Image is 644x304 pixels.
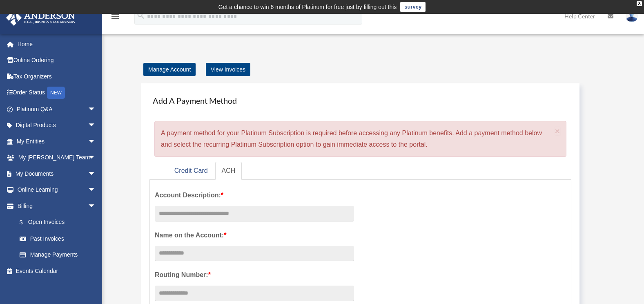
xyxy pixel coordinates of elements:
div: Get a chance to win 6 months of Platinum for free just by filling out this [218,2,397,12]
span: arrow_drop_down [88,133,104,150]
label: Name on the Account: [155,230,354,241]
span: arrow_drop_down [88,198,104,215]
img: User Pic [626,10,638,22]
a: Past Invoices [11,230,108,247]
a: Manage Account [143,63,196,76]
button: Close [555,127,560,135]
a: survey [400,2,426,12]
label: Account Description: [155,190,354,201]
a: Tax Organizers [6,68,108,85]
a: Credit Card [168,162,214,180]
span: × [555,126,560,136]
div: close [637,1,642,6]
i: search [136,11,145,20]
a: My Documentsarrow_drop_down [6,165,108,182]
a: My [PERSON_NAME] Teamarrow_drop_down [6,150,108,166]
span: arrow_drop_down [88,182,104,199]
span: arrow_drop_down [88,165,104,182]
a: Platinum Q&Aarrow_drop_down [6,101,108,117]
span: arrow_drop_down [88,101,104,118]
a: Manage Payments [11,247,104,263]
a: Order StatusNEW [6,85,108,101]
a: Events Calendar [6,263,108,279]
a: ACH [215,162,242,180]
a: Billingarrow_drop_down [6,198,108,214]
span: $ [24,217,28,228]
div: A payment method for your Platinum Subscription is required before accessing any Platinum benefit... [154,121,566,157]
a: menu [110,14,120,21]
a: Online Learningarrow_drop_down [6,182,108,198]
i: menu [110,11,120,21]
span: arrow_drop_down [88,117,104,134]
a: Digital Productsarrow_drop_down [6,117,108,134]
a: View Invoices [206,63,250,76]
label: Routing Number: [155,269,354,281]
a: My Entitiesarrow_drop_down [6,133,108,150]
a: Online Ordering [6,52,108,69]
div: NEW [47,87,65,99]
a: $Open Invoices [11,214,108,231]
span: arrow_drop_down [88,150,104,166]
img: Anderson Advisors Platinum Portal [4,10,78,26]
h4: Add A Payment Method [149,92,571,110]
a: Home [6,36,108,52]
